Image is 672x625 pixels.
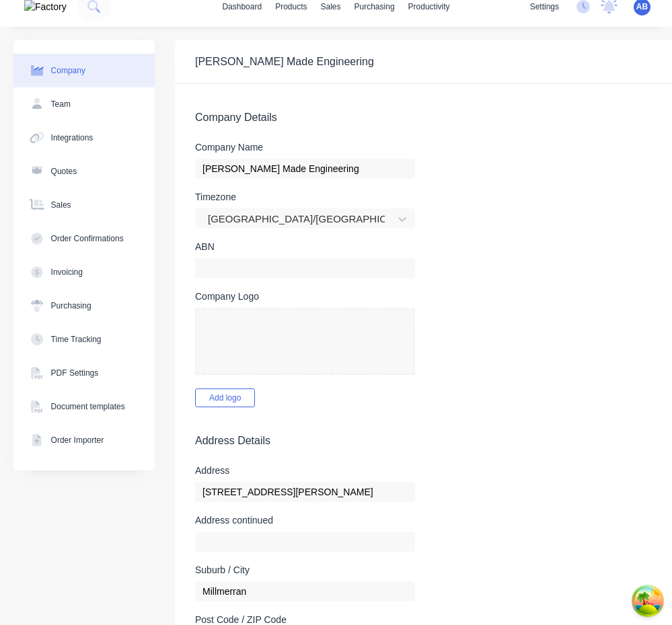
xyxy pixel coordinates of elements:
div: PDF Settings [51,367,99,379]
div: Order Importer [51,434,104,446]
div: Company Name [195,142,415,152]
button: Order Importer [13,423,155,457]
div: Time Tracking [51,333,102,345]
span: AB [636,1,648,13]
button: Integrations [13,121,155,155]
div: Team [51,98,71,110]
div: Order Confirmations [51,233,124,245]
button: Time Tracking [13,323,155,356]
div: Company [51,65,85,77]
button: Open Tanstack query devtools [634,587,661,614]
div: Document templates [51,401,125,413]
button: Purchasing [13,289,155,323]
div: Integrations [51,132,94,144]
button: Document templates [13,390,155,423]
button: Order Confirmations [13,222,155,255]
button: Add logo [195,388,255,407]
button: Invoicing [13,255,155,289]
div: Company Logo [195,292,415,301]
div: Sales [51,199,71,211]
button: Quotes [13,155,155,188]
button: PDF Settings [13,356,155,390]
div: Suburb / City [195,565,415,575]
div: Purchasing [51,300,91,312]
div: [PERSON_NAME] Made Engineering [195,54,374,70]
div: Post Code / ZIP Code [195,615,415,624]
button: Company [13,54,155,87]
div: Address continued [195,515,415,525]
div: Invoicing [51,266,83,278]
div: Quotes [51,165,77,177]
button: Team [13,87,155,121]
button: Sales [13,188,155,222]
div: Address [195,466,415,475]
div: ABN [195,242,415,251]
div: Timezone [195,192,415,202]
